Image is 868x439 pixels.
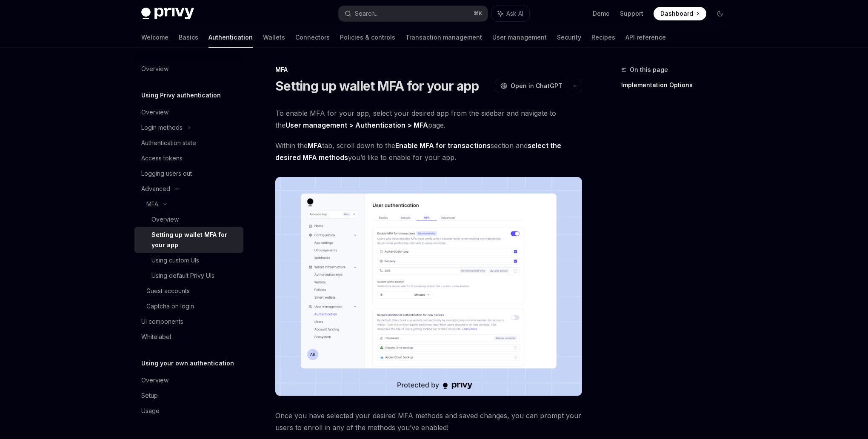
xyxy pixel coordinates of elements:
h5: Using your own authentication [141,358,234,368]
strong: Enable MFA for transactions [395,141,491,150]
a: API reference [625,27,666,48]
div: Advanced [141,184,170,194]
div: UI components [141,316,183,327]
div: Overview [141,107,168,117]
a: Overview [134,373,243,388]
a: Security [557,27,581,48]
a: Usage [134,403,243,419]
div: Using default Privy UIs [151,271,214,281]
a: Authentication [208,27,253,48]
a: Setup [134,388,243,403]
div: Access tokens [141,153,183,163]
a: Transaction management [405,27,482,48]
a: Wallets [263,27,285,48]
span: On this page [630,65,668,75]
a: UI components [134,314,243,329]
div: Whitelabel [141,332,171,342]
img: dark logo [141,8,194,20]
a: Using custom UIs [134,253,243,268]
div: Setting up wallet MFA for your app [151,230,238,250]
div: Logging users out [141,168,192,179]
a: Recipes [591,27,615,48]
div: Overview [141,64,168,74]
span: Ask AI [506,9,523,18]
button: Search...⌘K [339,6,488,21]
button: Ask AI [492,6,529,21]
a: User management [492,27,547,48]
a: Welcome [141,27,168,48]
a: Guest accounts [134,283,243,299]
a: Whitelabel [134,329,243,345]
a: Setting up wallet MFA for your app [134,227,243,253]
h1: Setting up wallet MFA for your app [275,78,479,94]
a: Logging users out [134,166,243,181]
strong: MFA [308,141,322,150]
span: Once you have selected your desired MFA methods and saved changes, you can prompt your users to e... [275,410,582,433]
img: images/MFA2.png [275,177,582,396]
span: ⌘ K [474,10,483,17]
a: Overview [134,212,243,227]
a: Authentication state [134,135,243,151]
div: Setup [141,391,158,401]
div: Usage [141,406,160,416]
span: Within the tab, scroll down to the section and you’d like to enable for your app. [275,140,582,163]
div: Captcha on login [146,301,194,311]
button: Open in ChatGPT [495,79,568,93]
a: Captcha on login [134,299,243,314]
button: Toggle dark mode [713,7,727,20]
a: Overview [134,61,243,77]
a: Access tokens [134,151,243,166]
a: Basics [179,27,198,48]
a: Dashboard [654,7,706,20]
a: Overview [134,105,243,120]
span: Open in ChatGPT [511,82,562,90]
a: Implementation Options [621,78,734,92]
span: Dashboard [660,9,693,18]
a: Support [620,9,643,18]
a: Demo [593,9,610,18]
a: Using default Privy UIs [134,268,243,283]
a: Policies & controls [340,27,395,48]
div: Login methods [141,123,183,133]
div: Search... [355,9,379,19]
div: MFA [275,66,582,74]
h5: Using Privy authentication [141,90,221,100]
strong: User management > Authentication > MFA [286,121,428,129]
div: Authentication state [141,138,196,148]
div: Overview [141,375,168,385]
div: Overview [151,214,179,225]
div: Guest accounts [146,286,190,296]
span: To enable MFA for your app, select your desired app from the sidebar and navigate to the page. [275,107,582,131]
div: Using custom UIs [151,255,199,265]
div: MFA [146,199,158,209]
a: Connectors [295,27,330,48]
